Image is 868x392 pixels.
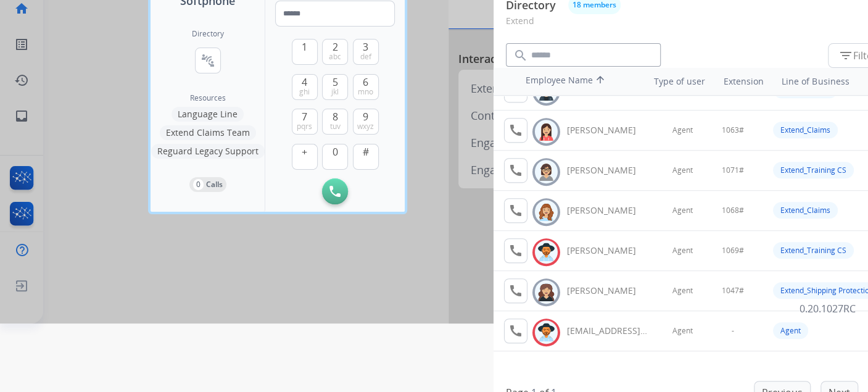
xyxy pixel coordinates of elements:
[537,243,555,262] img: avatar
[537,202,555,222] img: avatar
[333,109,338,124] span: 8
[292,144,318,170] button: +
[302,75,307,90] span: 4
[508,283,523,298] mat-icon: call
[722,246,744,256] span: 1069#
[508,323,523,338] mat-icon: call
[333,75,338,90] span: 5
[322,39,348,65] button: 2abc
[331,87,339,97] span: jkl
[567,164,650,177] div: [PERSON_NAME]
[672,246,693,256] span: Agent
[593,74,608,89] mat-icon: arrow_upward
[200,53,215,68] mat-icon: connect_without_contact
[302,109,307,124] span: 7
[672,125,693,135] span: Agent
[537,122,555,141] img: avatar
[363,75,368,90] span: 6
[353,144,379,170] button: #
[672,206,693,215] span: Agent
[358,87,373,97] span: mno
[567,204,650,217] div: [PERSON_NAME]
[329,52,341,62] span: abc
[773,202,838,219] div: Extend_Claims
[190,93,226,103] span: Resources
[292,109,318,135] button: 7pqrs
[299,87,310,97] span: ghi
[722,165,744,175] span: 1071#
[513,48,528,63] mat-icon: search
[302,40,307,54] span: 1
[292,74,318,100] button: 4ghi
[800,301,856,316] p: 0.20.1027RC
[292,39,318,65] button: 1
[189,177,226,192] button: 0Calls
[717,69,769,94] th: Extension
[322,144,348,170] button: 0
[773,242,854,259] div: Extend_Training CS
[519,68,630,95] th: Employee Name
[322,74,348,100] button: 5jkl
[537,283,555,302] img: avatar
[637,69,711,94] th: Type of user
[773,162,854,178] div: Extend_Training CS
[353,109,379,135] button: 9wxyz
[363,109,368,124] span: 9
[567,244,650,257] div: [PERSON_NAME]
[732,326,734,336] span: -
[357,122,374,131] span: wxyz
[508,243,523,258] mat-icon: call
[360,52,371,62] span: def
[672,286,693,296] span: Agent
[773,322,808,339] div: Agent
[160,125,256,140] button: Extend Claims Team
[192,29,224,39] h2: Directory
[302,144,307,159] span: +
[508,123,523,138] mat-icon: call
[508,203,523,218] mat-icon: call
[567,124,650,136] div: [PERSON_NAME]
[329,186,341,197] img: call-button
[773,122,838,138] div: Extend_Claims
[363,144,369,159] span: #
[151,144,265,159] button: Reguard Legacy Support
[322,109,348,135] button: 8tuv
[333,144,338,159] span: 0
[206,179,223,190] p: Calls
[672,326,693,336] span: Agent
[353,39,379,65] button: 3def
[838,48,853,63] mat-icon: filter_list
[297,122,312,131] span: pqrs
[567,285,650,297] div: [PERSON_NAME]
[537,323,555,342] img: avatar
[722,286,744,296] span: 1047#
[567,325,650,337] div: [EMAIL_ADDRESS][DOMAIN_NAME]
[537,162,555,181] img: avatar
[722,206,744,215] span: 1068#
[722,125,744,135] span: 1063#
[172,107,244,122] button: Language Line
[363,40,368,54] span: 3
[330,122,341,131] span: tuv
[508,163,523,178] mat-icon: call
[672,165,693,175] span: Agent
[333,40,338,54] span: 2
[353,74,379,100] button: 6mno
[193,179,204,190] p: 0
